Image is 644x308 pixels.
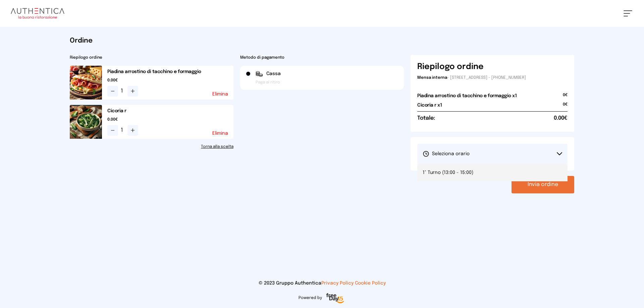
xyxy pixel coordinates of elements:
span: 1° Turno (13:00 - 15:00) [423,169,473,176]
a: Privacy Policy [321,281,354,286]
p: © 2023 Gruppo Authentica [11,280,633,287]
button: Seleziona orario [417,144,568,164]
img: logo-freeday.3e08031.png [325,292,346,305]
a: Cookie Policy [355,281,386,286]
span: Powered by [299,295,322,301]
span: Seleziona orario [423,150,470,157]
button: Invia ordine [512,176,574,193]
